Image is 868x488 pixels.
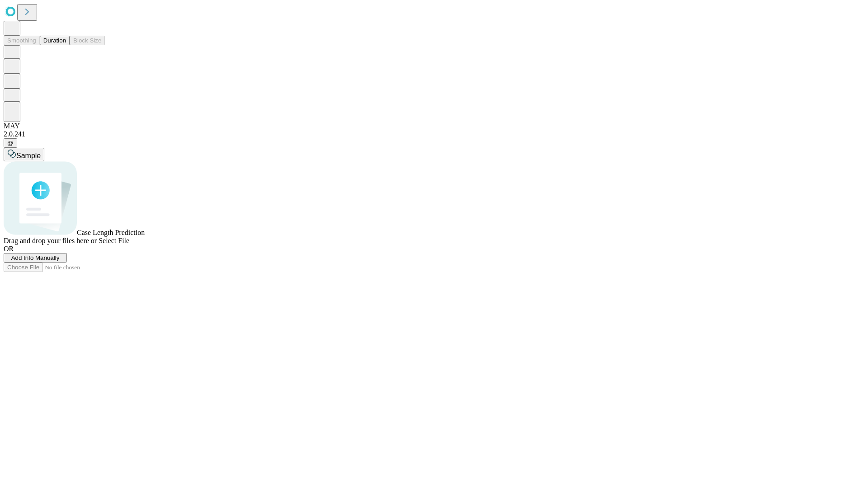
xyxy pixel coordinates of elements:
[4,130,864,138] div: 2.0.241
[4,148,44,161] button: Sample
[70,36,105,45] button: Block Size
[7,140,14,146] span: @
[4,245,14,253] span: OR
[16,152,41,160] span: Sample
[40,36,70,45] button: Duration
[4,253,67,263] button: Add Info Manually
[4,36,40,45] button: Smoothing
[4,237,97,244] span: Drag and drop your files here or
[11,254,60,261] span: Add Info Manually
[99,237,129,244] span: Select File
[77,229,145,236] span: Case Length Prediction
[4,122,864,130] div: MAY
[4,138,17,148] button: @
